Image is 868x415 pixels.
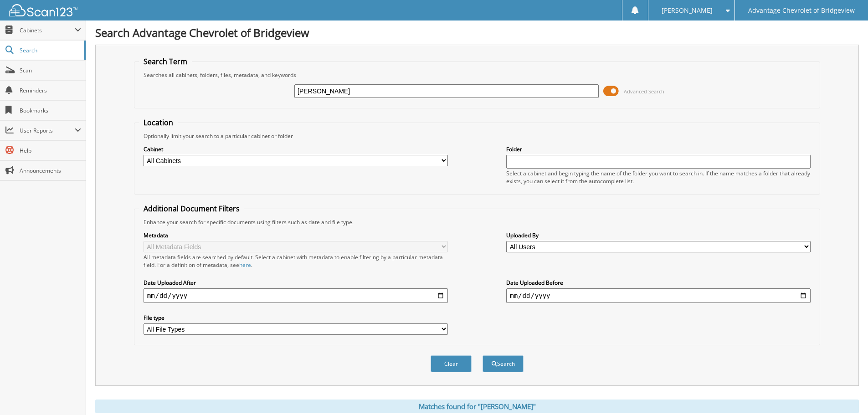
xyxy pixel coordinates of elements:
label: Folder [506,145,811,153]
input: start [144,288,448,303]
span: Advanced Search [624,88,664,95]
span: Cabinets [20,26,75,34]
label: Date Uploaded After [144,279,448,287]
span: Reminders [20,87,81,94]
span: Help [20,147,81,154]
span: Bookmarks [20,107,81,114]
button: Search [483,355,524,372]
a: here [239,261,251,269]
h1: Search Advantage Chevrolet of Bridgeview [95,25,859,40]
img: scan123-logo-white.svg [9,4,77,16]
input: end [506,288,811,303]
span: Search [20,46,80,54]
div: Select a cabinet and begin typing the name of the folder you want to search in. If the name match... [506,169,811,185]
div: All metadata fields are searched by default. Select a cabinet with metadata to enable filtering b... [144,253,448,269]
span: Announcements [20,167,81,174]
button: Clear [431,355,472,372]
legend: Location [139,118,178,128]
label: Date Uploaded Before [506,279,811,287]
legend: Additional Document Filters [139,204,244,214]
div: Searches all cabinets, folders, files, metadata, and keywords [139,71,815,79]
div: Matches found for "[PERSON_NAME]" [95,400,859,413]
span: Scan [20,67,81,74]
label: File type [144,314,448,322]
span: Advantage Chevrolet of Bridgeview [748,8,855,13]
div: Enhance your search for specific documents using filters such as date and file type. [139,218,815,226]
label: Uploaded By [506,231,811,239]
span: User Reports [20,127,75,134]
legend: Search Term [139,56,192,67]
span: [PERSON_NAME] [662,8,713,13]
div: Optionally limit your search to a particular cabinet or folder [139,132,815,140]
label: Cabinet [144,145,448,153]
label: Metadata [144,231,448,239]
